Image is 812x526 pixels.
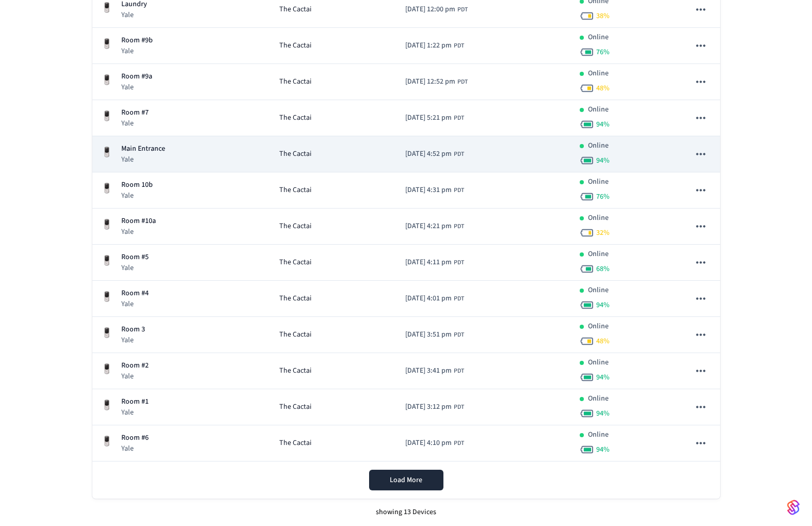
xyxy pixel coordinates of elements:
[405,257,452,268] span: [DATE] 4:11 pm
[121,10,147,20] p: Yale
[121,433,149,443] p: Room #6
[454,150,464,159] span: PDT
[279,438,311,449] span: The Cactai
[405,293,452,304] span: [DATE] 4:01 pm
[121,190,153,201] p: Yale
[454,294,464,304] span: PDT
[405,76,468,87] div: America/Los_Angeles
[279,329,311,340] span: The Cactai
[121,46,153,56] p: Yale
[405,257,464,268] div: America/Los_Angeles
[101,435,113,448] img: Yale Assure Touchscreen Wifi Smart Lock, Satin Nickel, Front
[596,119,610,130] span: 94 %
[121,407,149,418] p: Yale
[279,402,311,412] span: The Cactai
[121,35,153,46] p: Room #9b
[405,113,452,123] span: [DATE] 5:21 pm
[279,221,311,232] span: The Cactai
[279,293,311,304] span: The Cactai
[101,291,113,303] img: Yale Assure Touchscreen Wifi Smart Lock, Satin Nickel, Front
[588,393,609,404] p: Online
[121,288,149,299] p: Room #4
[121,299,149,309] p: Yale
[101,146,113,158] img: Yale Assure Touchscreen Wifi Smart Lock, Satin Nickel, Front
[457,5,468,14] span: PDT
[454,330,464,340] span: PDT
[101,327,113,339] img: Yale Assure Touchscreen Wifi Smart Lock, Satin Nickel, Front
[588,357,609,368] p: Online
[121,263,149,273] p: Yale
[405,402,452,412] span: [DATE] 3:12 pm
[588,285,609,296] p: Online
[588,213,609,224] p: Online
[596,444,610,455] span: 94 %
[405,4,455,15] span: [DATE] 12:00 pm
[101,182,113,195] img: Yale Assure Touchscreen Wifi Smart Lock, Satin Nickel, Front
[101,254,113,267] img: Yale Assure Touchscreen Wifi Smart Lock, Satin Nickel, Front
[405,113,464,123] div: America/Los_Angeles
[121,82,152,92] p: Yale
[405,365,464,376] div: America/Los_Angeles
[596,336,610,346] span: 48 %
[121,335,145,345] p: Yale
[405,185,464,196] div: America/Los_Angeles
[588,321,609,332] p: Online
[454,186,464,195] span: PDT
[454,439,464,448] span: PDT
[121,396,149,407] p: Room #1
[279,365,311,376] span: The Cactai
[405,329,452,340] span: [DATE] 3:51 pm
[121,360,149,371] p: Room #2
[279,76,311,87] span: The Cactai
[454,222,464,231] span: PDT
[596,11,610,21] span: 38 %
[121,71,152,82] p: Room #9a
[588,429,609,440] p: Online
[279,185,311,196] span: The Cactai
[121,216,156,227] p: Room #10a
[454,41,464,51] span: PDT
[279,4,311,15] span: The Cactai
[454,403,464,412] span: PDT
[405,438,452,449] span: [DATE] 4:10 pm
[101,363,113,375] img: Yale Assure Touchscreen Wifi Smart Lock, Satin Nickel, Front
[121,324,145,335] p: Room 3
[787,499,800,516] img: SeamLogoGradient.69752ec5.svg
[405,149,452,160] span: [DATE] 4:52 pm
[405,402,464,412] div: America/Los_Angeles
[405,365,452,376] span: [DATE] 3:41 pm
[454,114,464,123] span: PDT
[92,499,720,526] div: showing 13 Devices
[279,113,311,123] span: The Cactai
[369,470,443,490] button: Load More
[390,475,422,485] span: Load More
[121,227,156,237] p: Yale
[405,329,464,340] div: America/Los_Angeles
[596,155,610,166] span: 94 %
[101,74,113,86] img: Yale Assure Touchscreen Wifi Smart Lock, Satin Nickel, Front
[405,221,464,232] div: America/Los_Angeles
[405,76,455,87] span: [DATE] 12:52 pm
[279,40,311,51] span: The Cactai
[121,252,149,263] p: Room #5
[101,38,113,50] img: Yale Assure Touchscreen Wifi Smart Lock, Satin Nickel, Front
[454,366,464,376] span: PDT
[405,185,452,196] span: [DATE] 4:31 pm
[596,372,610,382] span: 94 %
[405,149,464,160] div: America/Los_Angeles
[588,32,609,43] p: Online
[596,228,610,238] span: 32 %
[596,83,610,93] span: 48 %
[279,257,311,268] span: The Cactai
[101,218,113,231] img: Yale Assure Touchscreen Wifi Smart Lock, Satin Nickel, Front
[405,40,452,51] span: [DATE] 1:22 pm
[121,443,149,454] p: Yale
[596,408,610,419] span: 94 %
[454,258,464,267] span: PDT
[279,149,311,160] span: The Cactai
[588,140,609,151] p: Online
[596,264,610,274] span: 68 %
[588,104,609,115] p: Online
[588,177,609,187] p: Online
[588,68,609,79] p: Online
